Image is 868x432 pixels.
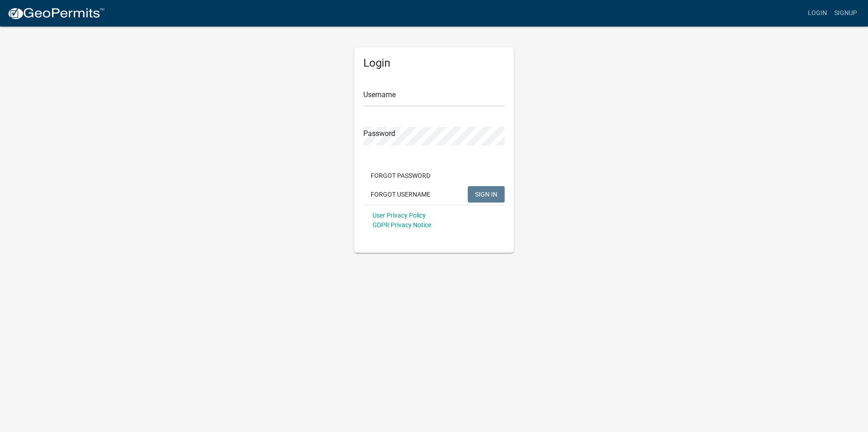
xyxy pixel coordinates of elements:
a: Login [804,5,831,22]
button: Forgot Username [363,186,438,203]
span: SIGN IN [475,190,497,198]
button: Forgot Password [363,167,438,184]
h5: Login [363,57,505,70]
a: GDPR Privacy Notice [372,221,431,229]
a: Signup [831,5,861,22]
a: User Privacy Policy [372,212,426,219]
button: SIGN IN [468,186,505,203]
